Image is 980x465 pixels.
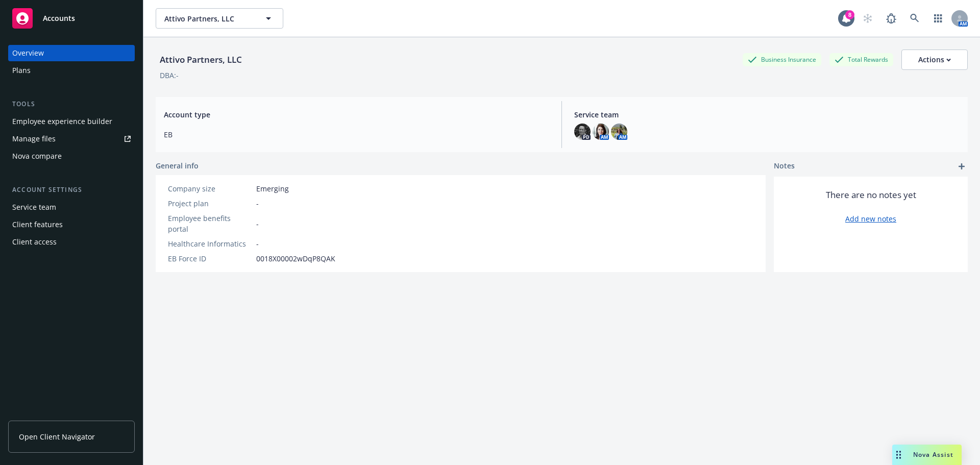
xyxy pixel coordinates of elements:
[164,13,253,24] span: Attivo Partners, LLC
[774,160,795,173] span: Notes
[743,53,821,66] div: Business Insurance
[881,8,901,29] a: Report a Bug
[19,431,95,442] span: Open Client Navigator
[8,99,135,109] div: Tools
[8,131,135,147] a: Manage files
[955,160,968,173] a: add
[160,70,179,81] div: DBA: -
[904,8,925,29] a: Search
[8,216,135,233] a: Client features
[12,234,57,250] div: Client access
[826,189,916,201] span: There are no notes yet
[256,183,289,194] span: Emerging
[8,113,135,130] a: Employee experience builder
[611,124,627,140] img: photo
[256,198,259,209] span: -
[829,53,893,66] div: Total Rewards
[168,213,252,234] div: Employee benefits portal
[845,10,854,19] div: 8
[168,198,252,209] div: Project plan
[164,109,549,120] span: Account type
[593,124,609,140] img: photo
[8,234,135,250] a: Client access
[8,4,135,33] a: Accounts
[164,129,549,140] span: EB
[156,8,283,29] button: Attivo Partners, LLC
[12,131,56,147] div: Manage files
[928,8,948,29] a: Switch app
[892,445,905,465] div: Drag to move
[8,62,135,79] a: Plans
[918,50,951,69] div: Actions
[256,218,259,229] span: -
[8,185,135,195] div: Account settings
[12,45,44,61] div: Overview
[8,45,135,61] a: Overview
[845,213,896,224] a: Add new notes
[12,199,56,215] div: Service team
[574,109,960,120] span: Service team
[8,148,135,164] a: Nova compare
[857,8,878,29] a: Start snowing
[168,253,252,264] div: EB Force ID
[168,183,252,194] div: Company size
[256,238,259,249] span: -
[892,445,962,465] button: Nova Assist
[43,14,75,22] span: Accounts
[156,160,199,171] span: General info
[913,450,953,459] span: Nova Assist
[8,199,135,215] a: Service team
[574,124,591,140] img: photo
[901,50,968,70] button: Actions
[156,53,246,66] div: Attivo Partners, LLC
[12,148,62,164] div: Nova compare
[12,216,63,233] div: Client features
[12,62,31,79] div: Plans
[12,113,112,130] div: Employee experience builder
[256,253,335,264] span: 0018X00002wDqP8QAK
[168,238,252,249] div: Healthcare Informatics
